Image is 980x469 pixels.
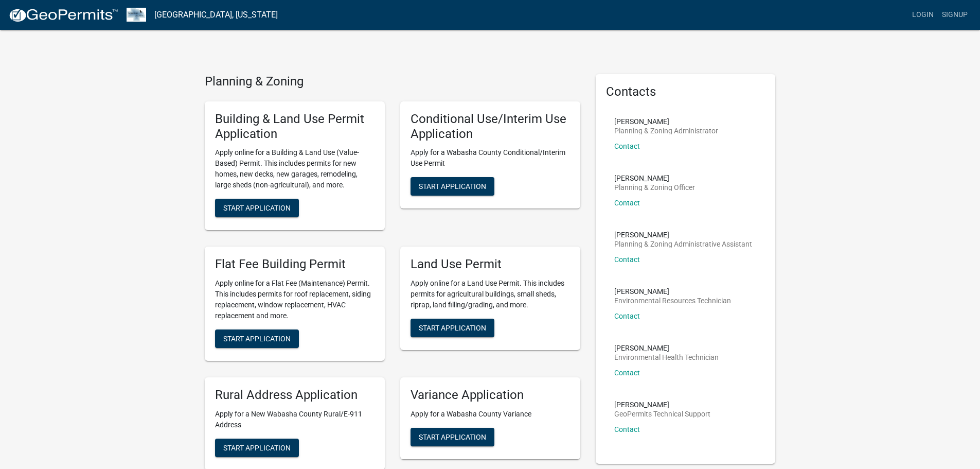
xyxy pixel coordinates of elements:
[614,288,731,295] p: [PERSON_NAME]
[411,278,570,310] p: Apply online for a Land Use Permit. This includes permits for agricultural buildings, small sheds...
[606,84,765,99] h5: Contacts
[205,74,580,89] h4: Planning & Zoning
[411,428,494,446] button: Start Application
[215,257,375,272] h5: Flat Fee Building Permit
[614,255,640,264] a: Contact
[411,177,494,196] button: Start Application
[215,278,375,321] p: Apply online for a Flat Fee (Maintenance) Permit. This includes permits for roof replacement, sid...
[614,175,695,182] p: [PERSON_NAME]
[938,5,972,25] a: Signup
[614,410,710,418] p: GeoPermits Technical Support
[223,335,291,343] span: Start Application
[411,409,570,420] p: Apply for a Wabasha County Variance
[614,240,752,248] p: Planning & Zoning Administrative Assistant
[215,112,375,142] h5: Building & Land Use Permit Application
[419,182,486,190] span: Start Application
[614,199,640,207] a: Contact
[215,147,375,190] p: Apply online for a Building & Land Use (Value-Based) Permit. This includes permits for new homes,...
[614,118,718,125] p: [PERSON_NAME]
[419,324,486,332] span: Start Application
[154,6,278,24] a: [GEOGRAPHIC_DATA], [US_STATE]
[411,112,570,142] h5: Conditional Use/Interim Use Application
[215,439,299,457] button: Start Application
[614,354,719,361] p: Environmental Health Technician
[614,425,640,433] a: Contact
[614,401,710,408] p: [PERSON_NAME]
[614,127,718,134] p: Planning & Zoning Administrator
[223,204,291,212] span: Start Application
[614,142,640,150] a: Contact
[215,409,375,430] p: Apply for a New Wabasha County Rural/E-911 Address
[908,5,938,25] a: Login
[223,443,291,451] span: Start Application
[614,312,640,320] a: Contact
[411,319,494,337] button: Start Application
[215,329,299,348] button: Start Application
[215,388,375,403] h5: Rural Address Application
[614,297,731,304] p: Environmental Resources Technician
[411,388,570,403] h5: Variance Application
[419,432,486,441] span: Start Application
[614,369,640,377] a: Contact
[614,231,752,238] p: [PERSON_NAME]
[614,184,695,191] p: Planning & Zoning Officer
[127,8,146,22] img: Wabasha County, Minnesota
[411,257,570,272] h5: Land Use Permit
[215,199,299,217] button: Start Application
[614,344,719,352] p: [PERSON_NAME]
[411,147,570,169] p: Apply for a Wabasha County Conditional/Interim Use Permit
